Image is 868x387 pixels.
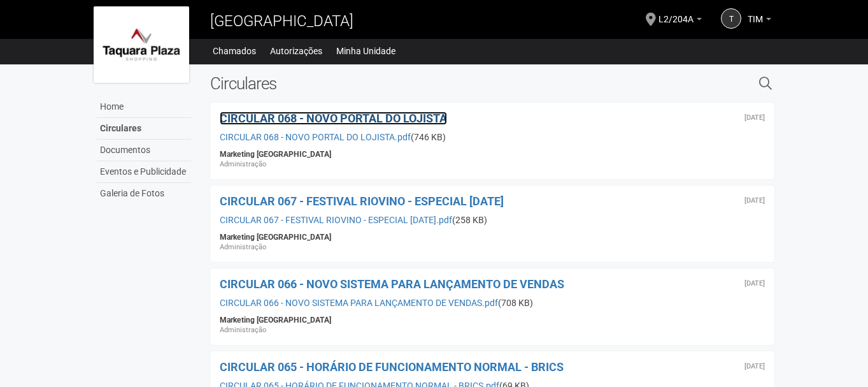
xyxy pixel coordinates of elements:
[220,112,447,125] a: CIRCULAR 068 - NOVO PORTAL DO LOJISTA
[97,183,191,204] a: Galeria de Fotos
[213,42,256,60] a: Chamados
[220,298,498,308] a: CIRCULAR 066 - NOVO SISTEMA PARA LANÇAMENTO DE VENDAS.pdf
[220,149,765,159] div: Marketing [GEOGRAPHIC_DATA]
[744,280,765,288] div: Segunda-feira, 14 de julho de 2025 às 20:27
[220,325,765,335] div: Administração
[97,161,191,183] a: Eventos e Publicidade
[658,2,694,24] span: L2/204A
[748,2,763,24] span: TIM
[220,277,564,291] a: CIRCULAR 066 - NOVO SISTEMA PARA LANÇAMENTO DE VENDAS
[220,159,765,170] div: Administração
[748,16,771,26] a: TIM
[97,118,191,140] a: Circulares
[220,297,765,309] div: (708 KB)
[721,8,741,29] a: T
[744,363,765,370] div: Quarta-feira, 2 de julho de 2025 às 21:27
[220,131,765,143] div: (746 KB)
[220,215,452,225] a: CIRCULAR 067 - FESTIVAL RIOVINO - ESPECIAL [DATE].pdf
[97,96,191,118] a: Home
[97,140,191,161] a: Documentos
[220,360,564,374] a: CIRCULAR 065 - HORÁRIO DE FUNCIONAMENTO NORMAL - BRICS
[220,232,765,242] div: Marketing [GEOGRAPHIC_DATA]
[270,42,322,60] a: Autorizações
[744,197,765,205] div: Terça-feira, 22 de julho de 2025 às 20:02
[220,214,765,226] div: (258 KB)
[210,12,353,30] span: [GEOGRAPHIC_DATA]
[220,194,504,208] a: CIRCULAR 067 - FESTIVAL RIOVINO - ESPECIAL [DATE]
[94,6,189,83] img: logo.jpg
[210,74,629,93] h2: Circulares
[336,42,395,60] a: Minha Unidade
[220,315,765,325] div: Marketing [GEOGRAPHIC_DATA]
[658,16,702,26] a: L2/204A
[744,114,765,122] div: Quarta-feira, 13 de agosto de 2025 às 21:55
[220,132,411,142] a: CIRCULAR 068 - NOVO PORTAL DO LOJISTA.pdf
[220,242,765,252] div: Administração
